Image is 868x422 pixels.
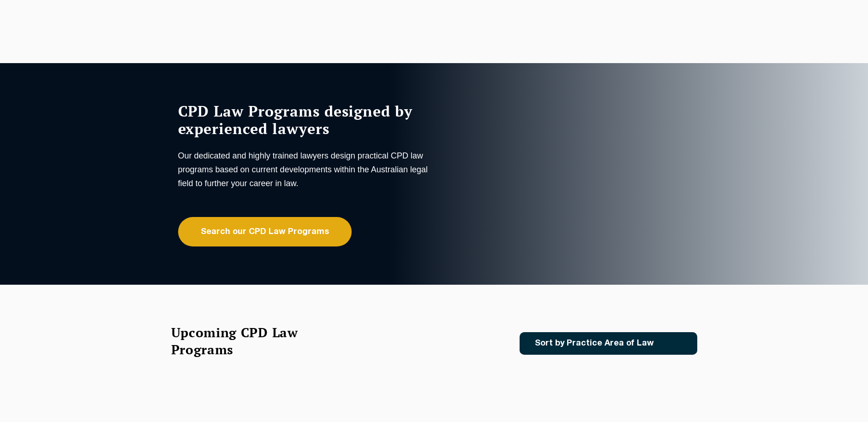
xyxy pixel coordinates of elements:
a: Search our CPD Law Programs [178,217,352,246]
img: Icon [669,340,679,347]
h2: Upcoming CPD Law Programs [171,324,321,358]
a: Sort by Practice Area of Law [520,332,697,355]
h1: CPD Law Programs designed by experienced lawyers [178,102,432,137]
p: Our dedicated and highly trained lawyers design practical CPD law programs based on current devel... [178,149,432,190]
